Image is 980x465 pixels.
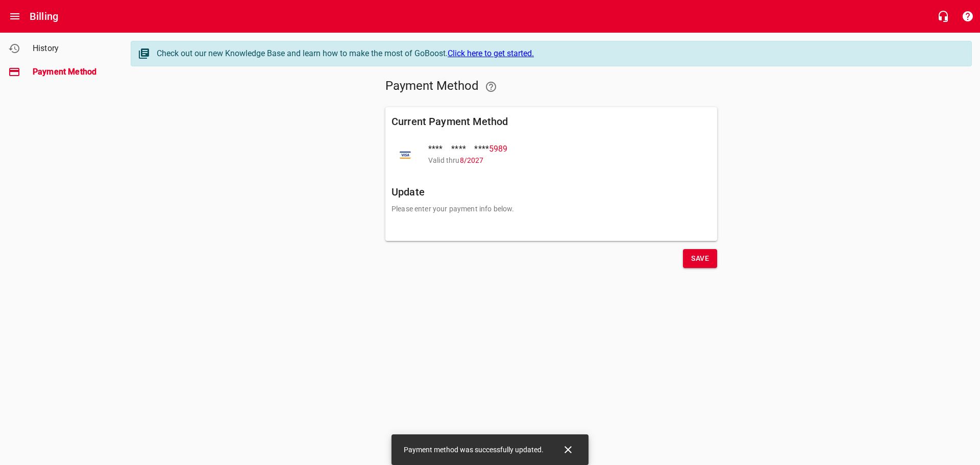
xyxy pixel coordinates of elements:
span: 8 / 2027 [460,156,484,164]
h6: Update [391,184,711,200]
span: History [33,42,110,55]
button: Live Chat [931,4,955,29]
h6: Current Payment Method [391,113,711,130]
div: Check out our new Knowledge Base and learn how to make the most of GoBoost. [157,47,961,60]
button: Close [556,437,580,462]
span: Save [691,252,709,265]
button: Open drawer [3,4,27,29]
button: Support Portal [955,4,980,29]
h5: Payment Method [385,75,717,99]
p: Valid thru [428,155,695,166]
span: Payment Method [33,66,110,78]
h6: Billing [30,8,58,25]
button: Save [683,249,717,268]
a: Click here to get started. [448,48,534,58]
span: 5989 [489,144,508,154]
p: Please enter your payment info below. [391,204,711,214]
span: Payment method was successfully updated. [404,446,544,454]
a: Learn how to update your payment method [479,75,503,99]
